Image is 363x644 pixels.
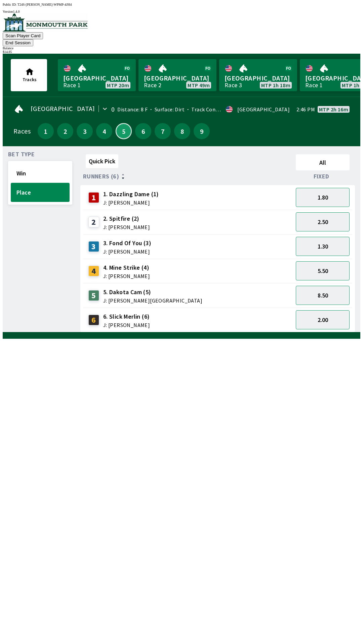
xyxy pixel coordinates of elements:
button: 7 [155,123,171,139]
button: Quick Pick [86,154,118,168]
div: Fixed [293,173,352,180]
span: MTP 49m [188,83,210,88]
div: 5 [88,290,99,301]
button: 2.50 [296,212,350,231]
div: 6 [88,315,99,325]
span: 5.50 [318,267,328,275]
span: Place [16,189,64,196]
a: [GEOGRAPHIC_DATA]Race 1MTP 20m [58,59,136,91]
span: 4. Mine Strike (4) [103,263,150,272]
span: 6. Slick Merlin (6) [103,312,150,321]
span: Runners (6) [83,174,119,179]
button: 1.30 [296,237,350,256]
div: Runners (6) [83,173,293,180]
span: 1 [39,129,52,133]
div: Balance [3,46,360,50]
span: 1.80 [318,194,328,201]
button: 4 [96,123,112,139]
div: Race 1 [305,83,323,88]
a: [GEOGRAPHIC_DATA]Race 2MTP 49m [138,59,216,91]
span: 3. Fond Of You (3) [103,239,151,248]
span: [GEOGRAPHIC_DATA] [31,106,95,111]
span: T24S-[PERSON_NAME]-WPMP-4JH4 [17,3,72,6]
span: 1.30 [318,243,328,250]
button: Tracks [11,59,47,91]
span: 8 [176,129,189,133]
span: 3 [78,129,91,133]
span: J: [PERSON_NAME] [103,249,151,254]
span: All [299,159,347,166]
button: 2.00 [296,310,350,329]
span: Surface: Dirt [148,106,185,113]
span: 4 [98,129,111,133]
span: Win [16,169,64,177]
span: MTP 2h 16m [319,107,348,112]
div: Race 3 [225,83,242,88]
div: Race 2 [144,83,161,88]
div: Version 1.4.0 [3,10,360,13]
button: 1 [38,123,54,139]
span: MTP 20m [107,83,129,88]
div: 3 [88,241,99,252]
div: 0 [111,107,115,112]
span: 9 [195,129,208,133]
span: 2.50 [318,218,328,226]
span: J: [PERSON_NAME] [103,273,150,279]
span: MTP 1h 18m [261,83,290,88]
button: Place [11,183,70,202]
span: [GEOGRAPHIC_DATA] [144,74,211,83]
span: [GEOGRAPHIC_DATA] [225,74,292,83]
a: [GEOGRAPHIC_DATA]Race 3MTP 1h 18m [219,59,297,91]
div: $ 14.85 [3,50,360,54]
span: 5. Dakota Cam (5) [103,288,202,297]
button: Scan Player Card [3,32,43,39]
span: J: [PERSON_NAME] [103,224,150,230]
button: 9 [194,123,210,139]
span: J: [PERSON_NAME] [103,200,159,205]
button: 1.80 [296,188,350,207]
div: 4 [88,266,99,276]
span: Track Condition: Firm [185,106,244,113]
div: [GEOGRAPHIC_DATA] [237,107,290,112]
span: Quick Pick [89,157,115,165]
div: Race 1 [63,83,81,88]
button: All [296,154,350,170]
span: [GEOGRAPHIC_DATA] [63,74,130,83]
span: Distance: 8 F [117,106,148,113]
div: 2 [88,217,99,227]
span: 7 [156,129,169,133]
button: 5 [116,123,132,139]
span: Fixed [314,174,329,179]
span: 1. Dazzling Dame (1) [103,190,159,199]
button: Win [11,164,70,183]
span: 2.00 [318,316,328,324]
button: 8.50 [296,286,350,305]
span: 2 [59,129,72,133]
div: Public ID: [3,3,360,6]
span: 2:46 PM [296,107,315,112]
button: 6 [135,123,151,139]
button: 2 [57,123,73,139]
img: venue logo [3,13,88,32]
span: J: [PERSON_NAME] [103,322,150,328]
button: 3 [77,123,93,139]
span: 8.50 [318,291,328,299]
button: 5.50 [296,261,350,280]
div: Races [13,128,31,134]
span: 6 [137,129,150,133]
span: J: [PERSON_NAME][GEOGRAPHIC_DATA] [103,298,202,303]
div: 1 [88,192,99,203]
span: 2. Spitfire (2) [103,214,150,223]
span: Bet Type [8,152,35,157]
button: 8 [174,123,190,139]
button: End Session [3,39,33,46]
span: Tracks [23,76,37,83]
